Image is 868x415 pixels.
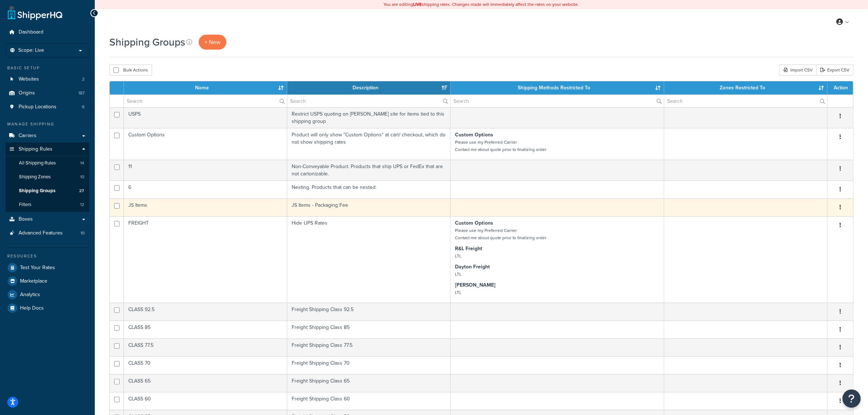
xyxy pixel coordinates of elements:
[455,289,462,296] small: LTL
[79,188,84,194] span: 27
[287,107,451,128] td: Restrict USPS quoting on [PERSON_NAME] site for items tied to this shipping group
[5,170,89,184] li: Shipping Zones
[82,76,85,82] span: 2
[5,65,89,71] div: Basic Setup
[842,389,861,408] button: Open Resource Center
[82,104,85,110] span: 6
[20,292,40,298] span: Analytics
[19,174,51,180] span: Shipping Zones
[287,321,451,338] td: Freight Shipping Class 85
[5,288,89,301] a: Analytics
[5,100,89,114] li: Pickup Locations
[19,230,63,236] span: Advanced Features
[5,261,89,274] a: Test Your Rates
[413,1,422,8] b: LIVE
[455,219,493,227] strong: Custom Options
[19,29,43,35] span: Dashboard
[78,90,85,96] span: 187
[5,213,89,226] a: Boxes
[19,216,33,222] span: Boxes
[124,181,287,198] td: 6
[199,35,226,50] a: + New
[5,226,89,240] li: Advanced Features
[124,321,287,338] td: CLASS 85
[287,198,451,216] td: JS Items - Packaging Fee
[205,38,221,46] span: + New
[455,253,462,259] small: LTL
[451,81,664,94] th: Shipping Methods Restricted To: activate to sort column ascending
[287,338,451,356] td: Freight Shipping Class 77.5
[5,253,89,259] div: Resources
[5,156,89,170] a: All Shipping Rules 14
[287,356,451,374] td: Freight Shipping Class 70
[124,338,287,356] td: CLASS 77.5
[18,47,44,54] span: Scope: Live
[287,181,451,198] td: Nesting. Products that can be nested.
[124,392,287,410] td: CLASS 60
[5,302,89,315] a: Help Docs
[124,107,287,128] td: USPS
[19,76,39,82] span: Websites
[124,198,287,216] td: JS Items
[5,143,89,212] li: Shipping Rules
[124,95,287,107] input: Search
[816,65,853,75] a: Export CSV
[20,278,47,284] span: Marketplace
[287,95,450,107] input: Search
[5,86,89,100] a: Origins 187
[5,86,89,100] li: Origins
[124,303,287,321] td: CLASS 92.5
[80,160,84,166] span: 14
[5,198,89,212] li: Filters
[8,5,62,20] a: ShipperHQ Home
[455,139,546,153] small: Please use my Preferred Carrier Contact me about quote prior to finalizing order
[5,121,89,127] div: Manage Shipping
[287,160,451,181] td: Non-Conveyable Product. Products that ship UPS or FedEx that are not cartonizable.
[19,188,55,194] span: Shipping Groups
[287,392,451,410] td: Freight Shipping Class 60
[5,198,89,212] a: Filters 12
[451,95,664,107] input: Search
[81,230,85,236] span: 10
[455,245,482,252] strong: R&L Freight
[19,133,36,139] span: Carriers
[80,174,84,180] span: 10
[19,90,35,96] span: Origins
[19,160,56,166] span: All Shipping Rules
[19,146,52,152] span: Shipping Rules
[5,275,89,288] a: Marketplace
[779,65,816,75] div: Import CSV
[5,129,89,143] a: Carriers
[455,227,546,241] small: Please use my Preferred Carrier Contact me about quote prior to finalizing order
[664,95,827,107] input: Search
[287,216,451,303] td: Hide UPS Rates
[5,26,89,39] a: Dashboard
[124,216,287,303] td: FREIGHT
[5,73,89,86] li: Websites
[287,81,451,94] th: Description: activate to sort column ascending
[5,143,89,156] a: Shipping Rules
[455,271,462,278] small: LTL
[5,100,89,114] a: Pickup Locations 6
[80,202,84,208] span: 12
[124,374,287,392] td: CLASS 65
[109,65,152,75] button: Bulk Actions
[455,281,495,289] strong: [PERSON_NAME]
[287,128,451,160] td: Product will only show "Custom Options" at cart/ checkout, which do not show shipping rates
[5,156,89,170] li: All Shipping Rules
[287,303,451,321] td: Freight Shipping Class 92.5
[664,81,828,94] th: Zones Restricted To: activate to sort column ascending
[20,265,55,271] span: Test Your Rates
[455,263,490,271] strong: Dayton Freight
[19,202,31,208] span: Filters
[19,104,57,110] span: Pickup Locations
[109,35,185,49] h1: Shipping Groups
[5,170,89,184] a: Shipping Zones 10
